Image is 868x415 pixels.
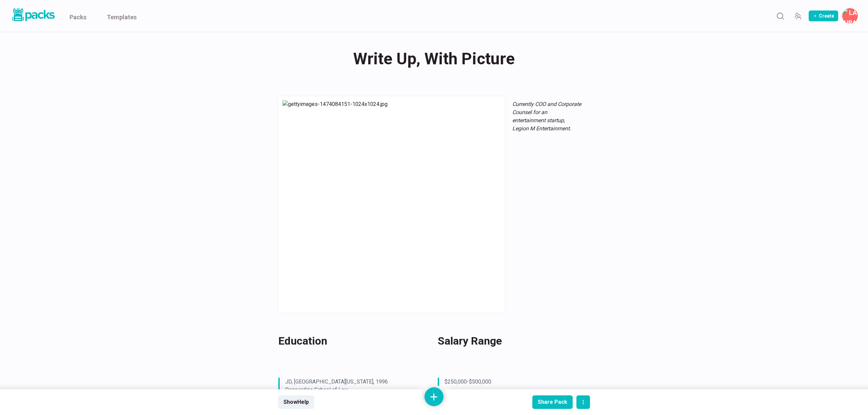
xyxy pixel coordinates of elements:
[532,395,573,409] button: Share Pack
[576,395,590,409] button: actions
[278,333,422,349] h2: Education
[282,100,501,309] img: gettyimages-1474084151-1024x1024.jpg
[285,378,417,410] p: JD, [GEOGRAPHIC_DATA][US_STATE], 1996 Pepperdine School of Law Certificate: Mediation, Dispute Re...
[10,7,56,25] a: Packs logo
[791,9,805,23] button: Manage Team Invites
[842,8,858,24] button: Laura Carter
[538,399,567,405] div: Share Pack
[278,395,314,409] button: ShowHelp
[445,378,576,386] p: $250,000-$500,000
[353,46,515,72] span: Write Up, With Picture
[10,7,56,23] img: Packs logo
[809,10,838,21] button: Create Pack
[512,101,581,132] em: Currently COO and Corporate Counsel for an entertainment startup, Legion M Entertainment.
[773,9,787,23] button: Search
[438,333,581,349] h2: Salary Range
